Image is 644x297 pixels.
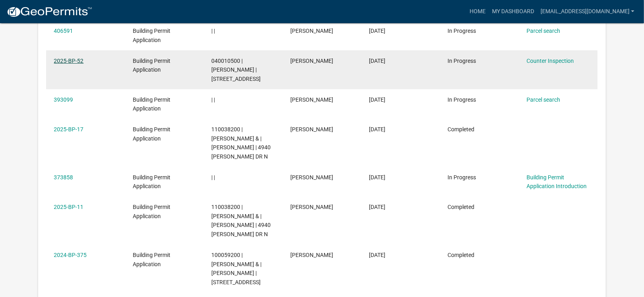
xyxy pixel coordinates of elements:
span: Building Permit Application [133,58,170,73]
span: SCOTT DOUGHMAN [290,96,333,103]
span: In Progress [448,28,476,34]
a: 373858 [54,174,73,181]
a: Home [466,4,489,19]
span: 110038200 | RENATA M BROWN & | GREGORY J BROWN | 4940 BENTON DR N [211,126,271,160]
span: SCOTT DOUGHMAN [290,126,333,132]
a: 2025-BP-11 [54,204,83,210]
span: In Progress [448,96,476,103]
a: Building Permit Application Introduction [527,174,587,190]
span: | | [211,174,215,181]
a: Counter Inspection [527,58,574,64]
span: Building Permit Application [133,96,170,112]
span: In Progress [448,174,476,181]
span: Building Permit Application [133,28,170,43]
span: 02/06/2025 [369,126,385,132]
span: 04/16/2025 [369,28,385,34]
span: SCOTT DOUGHMAN [290,58,333,64]
span: | | [211,28,215,34]
span: Building Permit Application [133,252,170,267]
span: | | [211,96,215,103]
span: 040010500 | TROY ALLAN POPP | 16190 65TH AVE NE [211,58,261,82]
span: 02/06/2025 [369,174,385,181]
span: 01/27/2025 [369,204,385,210]
span: Completed [448,204,475,210]
span: Completed [448,252,475,258]
span: Building Permit Application [133,174,170,190]
a: 406591 [54,28,73,34]
span: 04/02/2025 [369,58,385,64]
span: SCOTT DOUGHMAN [290,252,333,258]
a: Parcel search [527,28,560,34]
a: 2025-BP-17 [54,126,83,132]
span: 110038200 | RENATA M BROWN & | GREGORY J BROWN | 4940 BENTON DR N [211,204,271,237]
span: Completed [448,126,475,132]
a: 393099 [54,96,73,103]
span: SCOTT DOUGHMAN [290,28,333,34]
a: 2025-BP-52 [54,58,83,64]
span: SCOTT DOUGHMAN [290,204,333,210]
a: Parcel search [527,96,560,103]
span: In Progress [448,58,476,64]
span: 03/21/2025 [369,96,385,103]
span: 12/03/2024 [369,252,385,258]
span: SCOTT DOUGHMAN [290,174,333,181]
span: Building Permit Application [133,204,170,219]
span: Building Permit Application [133,126,170,142]
span: 100059200 | HEIDI BJORSTROM & | GEORGE A LOCK | 10615 RAVEN LOOP NE [211,252,261,285]
a: My Dashboard [489,4,537,19]
a: 2024-BP-375 [54,252,87,258]
a: [EMAIL_ADDRESS][DOMAIN_NAME] [537,4,638,19]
